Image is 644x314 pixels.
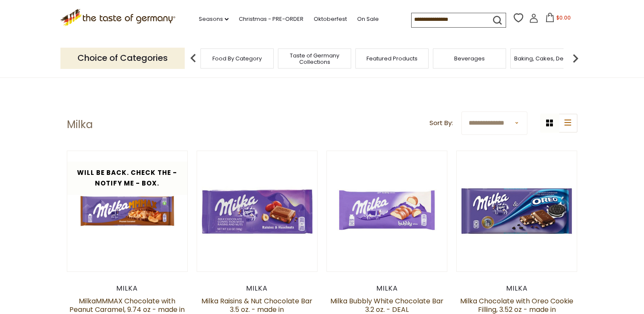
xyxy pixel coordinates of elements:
a: Seasons [199,14,229,24]
a: Featured Products [366,55,418,62]
img: Milka Raisins & Nut Chocolate Bar [197,151,318,271]
a: Christmas - PRE-ORDER [239,14,303,24]
a: Baking, Cakes, Desserts [514,55,580,62]
div: Milka [326,284,448,293]
a: On Sale [357,14,379,24]
label: Sort By: [429,118,453,128]
button: $0.00 [540,13,576,26]
img: previous arrow [185,50,202,67]
div: Milka [67,284,188,293]
a: Taste of Germany Collections [280,52,349,65]
p: Choice of Categories [60,48,185,69]
a: Oktoberfest [314,14,347,24]
img: Milka Bubbly White [327,151,447,271]
img: Milka Oreo Tablet Bar [457,151,577,271]
div: Milka [456,284,578,293]
h1: Milka [67,118,93,131]
span: $0.00 [556,14,571,21]
img: Milka MMMAX Peanut Caramel [67,151,188,271]
a: Beverages [454,55,485,62]
div: Milka [197,284,318,293]
a: Food By Category [212,55,262,62]
img: next arrow [567,50,584,67]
